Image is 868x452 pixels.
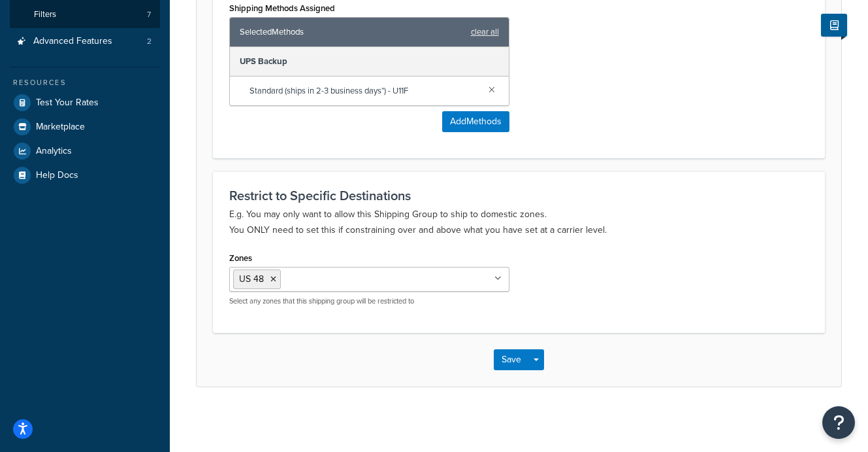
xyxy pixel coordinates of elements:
[36,170,78,181] span: Help Docs
[229,3,335,13] label: Shipping Methods Assigned
[10,115,160,139] a: Marketplace
[229,253,252,263] label: Zones
[239,272,264,286] span: US 48
[442,111,509,132] button: AddMethods
[10,3,160,27] a: Filters7
[822,406,855,439] button: Open Resource Center
[36,97,99,109] span: Test Your Rates
[10,29,160,54] a: Advanced Features2
[33,36,112,47] span: Advanced Features
[36,122,85,133] span: Marketplace
[471,23,499,41] a: clear all
[230,47,509,77] div: UPS Backup
[229,296,509,306] p: Select any zones that this shipping group will be restricted to
[229,188,809,203] h3: Restrict to Specific Destinations
[36,146,72,157] span: Analytics
[249,82,478,100] span: Standard (ships in 2-3 business days*) - U11F
[10,77,160,88] div: Resources
[147,36,152,47] span: 2
[10,29,160,54] li: Advanced Features
[10,91,160,114] a: Test Your Rates
[10,139,160,163] a: Analytics
[34,9,56,20] span: Filters
[821,14,847,37] button: Show Help Docs
[240,23,464,41] span: Selected Methods
[10,164,160,187] a: Help Docs
[147,9,151,20] span: 7
[229,207,809,238] p: E.g. You may only want to allow this Shipping Group to ship to domestic zones. You ONLY need to s...
[494,349,529,370] button: Save
[10,3,160,27] li: Filters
